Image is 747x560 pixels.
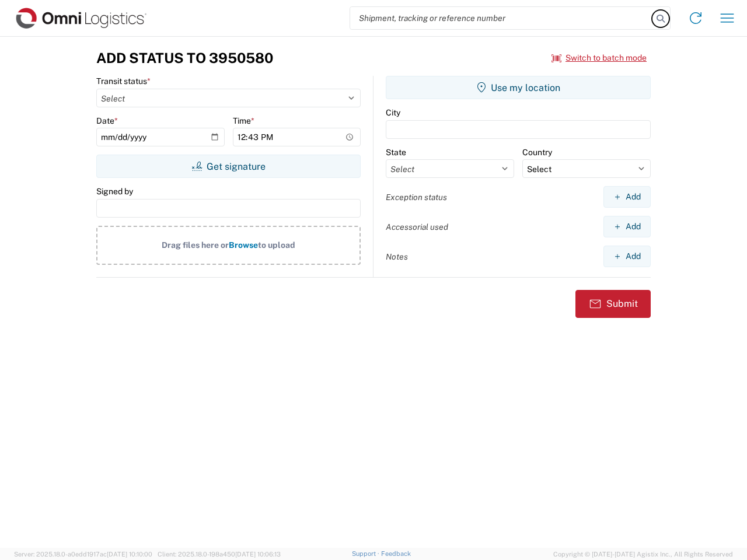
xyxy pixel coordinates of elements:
[352,550,381,557] a: Support
[575,290,651,318] button: Submit
[386,76,651,99] button: Use my location
[96,186,133,197] label: Signed by
[603,186,651,208] button: Add
[96,116,118,126] label: Date
[107,551,152,558] span: [DATE] 10:10:00
[96,155,361,178] button: Get signature
[96,76,151,86] label: Transit status
[386,147,406,157] label: State
[386,107,400,118] label: City
[229,240,258,250] span: Browse
[96,50,273,66] h3: Add Status to 3950580
[350,7,652,29] input: Shipment, tracking or reference number
[386,192,447,202] label: Exception status
[603,216,651,237] button: Add
[381,550,411,557] a: Feedback
[162,240,229,250] span: Drag files here or
[258,240,295,250] span: to upload
[386,251,408,262] label: Notes
[235,551,281,558] span: [DATE] 10:06:13
[603,246,651,267] button: Add
[522,147,552,157] label: Country
[14,551,152,558] span: Server: 2025.18.0-a0edd1917ac
[158,551,281,558] span: Client: 2025.18.0-198a450
[553,549,733,559] span: Copyright © [DATE]-[DATE] Agistix Inc., All Rights Reserved
[386,222,448,232] label: Accessorial used
[551,48,647,68] button: Switch to batch mode
[233,116,254,126] label: Time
